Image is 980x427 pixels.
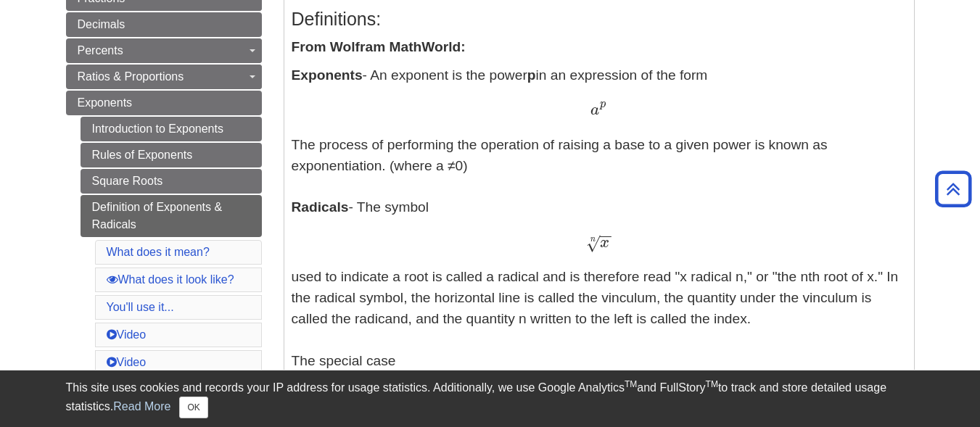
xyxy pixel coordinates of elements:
[81,195,262,237] a: Definition of Exponents & Radicals
[66,379,915,418] div: This site uses cookies and records your IP address for usage statistics. Additionally, we use Goo...
[600,235,609,251] span: x
[81,117,262,141] a: Introduction to Exponents
[292,67,363,83] b: Exponents
[107,356,147,368] a: Video
[78,70,184,83] span: Ratios & Proportions
[292,9,907,30] h3: Definitions:
[600,99,606,110] span: p
[66,91,262,115] a: Exponents
[81,169,262,194] a: Square Roots
[107,273,234,286] a: What does it look like?
[78,18,125,30] span: Decimals
[66,12,262,37] a: Decimals
[590,236,596,244] span: n
[107,328,147,341] a: Video
[78,96,133,109] span: Exponents
[930,179,976,199] a: Back to Top
[179,397,207,418] button: Close
[107,246,210,258] a: What does it mean?
[590,102,599,118] span: a
[81,143,262,167] a: Rules of Exponents
[292,39,466,54] strong: From Wolfram MathWorld:
[78,44,123,57] span: Percents
[107,301,174,313] a: You'll use it...
[113,400,170,413] a: Read More
[527,67,536,83] b: p
[66,38,262,63] a: Percents
[706,379,718,389] sup: TM
[586,233,600,253] span: √
[625,379,637,389] sup: TM
[292,199,349,215] b: Radicals
[66,65,262,89] a: Ratios & Proportions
